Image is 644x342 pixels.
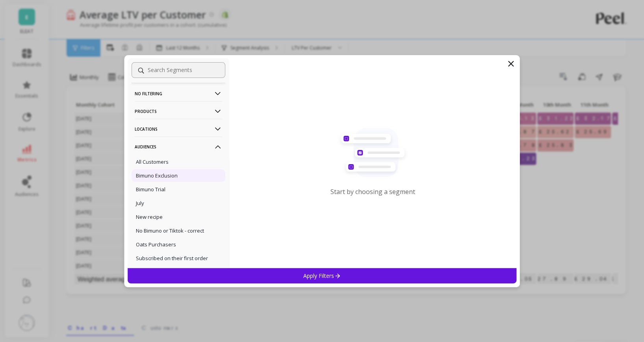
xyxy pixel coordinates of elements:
[135,101,222,121] p: Products
[136,213,163,220] p: New recipe
[132,62,225,78] input: Search Segments
[136,172,178,179] p: Bimuno Exclusion
[135,119,222,139] p: Locations
[136,255,208,262] p: Subscribed on their first order
[136,158,169,165] p: All Customers
[136,241,176,248] p: Oats Purchasers
[330,187,415,196] p: Start by choosing a segment
[136,200,144,207] p: July
[135,137,222,157] p: Audiences
[303,272,341,279] p: Apply Filters
[136,227,204,234] p: No Bimuno or Tiktok - correct
[135,83,222,104] p: No filtering
[136,186,165,193] p: Bimuno Trial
